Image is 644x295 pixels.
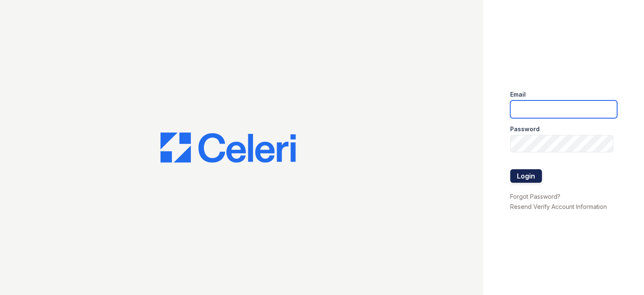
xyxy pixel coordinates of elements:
[510,169,542,183] button: Login
[510,203,607,210] a: Resend Verify Account Information
[510,90,526,99] label: Email
[160,133,296,163] img: CE_Logo_Blue-a8612792a0a2168367f1c8372b55b34899dd931a85d93a1a3d3e32e68fde9ad4.png
[510,193,560,200] a: Forgot Password?
[510,125,540,133] label: Password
